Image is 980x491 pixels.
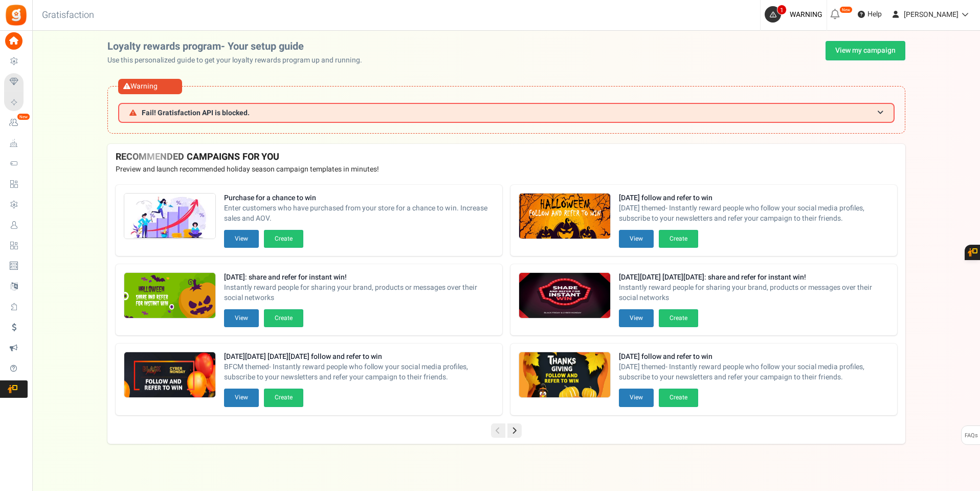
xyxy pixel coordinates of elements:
[519,194,610,240] img: Recommended Campaigns
[4,114,28,132] a: New
[116,152,897,162] h4: RECOMMENDED CAMPAIGNS FOR YOU
[619,230,654,248] button: View
[619,272,889,283] strong: [DATE][DATE] [DATE][DATE]: share and refer for instant win!
[619,309,654,327] button: View
[107,55,370,66] p: Use this personalized guide to get your loyalty rewards program up and running.
[107,41,370,52] h2: Loyalty rewards program- Your setup guide
[118,79,182,94] div: Warning
[224,352,494,362] strong: [DATE][DATE] [DATE][DATE] follow and refer to win
[619,389,654,407] button: View
[619,203,889,224] span: [DATE] themed- Instantly reward people who follow your social media profiles, subscribe to your n...
[777,5,787,15] span: 1
[142,109,250,117] span: Fail! Gratisfaction API is blocked.
[826,41,905,60] a: View my campaign
[264,389,303,407] button: Create
[659,309,698,327] button: Create
[865,9,882,19] span: Help
[619,283,889,303] span: Instantly reward people for sharing your brand, products or messages over their social networks
[790,9,822,20] span: WARNING
[659,389,698,407] button: Create
[31,5,105,26] h3: Gratisfaction
[224,309,259,327] button: View
[619,193,889,203] strong: [DATE] follow and refer to win
[224,230,259,248] button: View
[124,352,215,398] img: Recommended Campaigns
[116,164,897,175] p: Preview and launch recommended holiday season campaign templates in minutes!
[964,426,978,445] span: FAQs
[519,352,610,398] img: Recommended Campaigns
[619,362,889,382] span: [DATE] themed- Instantly reward people who follow your social media profiles, subscribe to your n...
[224,203,494,224] span: Enter customers who have purchased from your store for a chance to win. Increase sales and AOV.
[224,193,494,203] strong: Purchase for a chance to win
[264,230,303,248] button: Create
[224,362,494,382] span: BFCM themed- Instantly reward people who follow your social media profiles, subscribe to your new...
[854,6,886,23] a: Help
[124,194,215,240] img: Recommended Campaigns
[124,273,215,319] img: Recommended Campaigns
[519,273,610,319] img: Recommended Campaigns
[619,352,889,362] strong: [DATE] follow and refer to win
[264,309,303,327] button: Create
[224,272,494,283] strong: [DATE]: share and refer for instant win!
[224,389,259,407] button: View
[839,6,853,13] em: New
[904,9,959,20] span: [PERSON_NAME]
[765,6,827,23] a: 1 WARNING
[224,283,494,303] span: Instantly reward people for sharing your brand, products or messages over their social networks
[5,4,28,27] img: Gratisfaction
[659,230,698,248] button: Create
[17,113,30,120] em: New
